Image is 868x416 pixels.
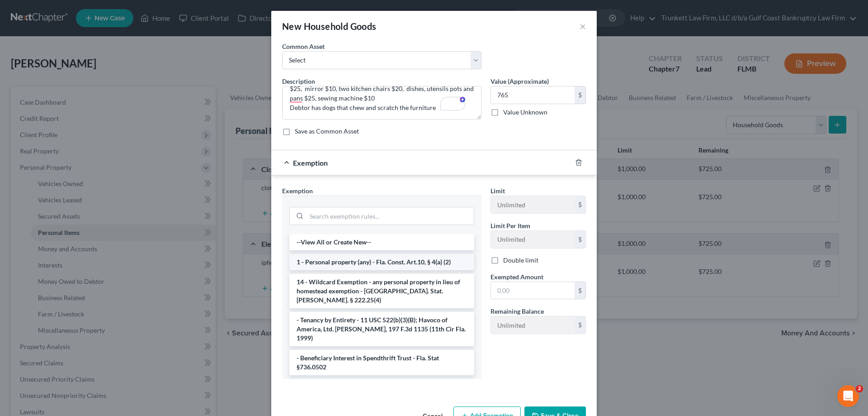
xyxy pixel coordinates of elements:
span: Exemption [282,187,313,195]
label: Double limit [503,256,538,265]
input: Search exemption rules... [307,207,474,225]
label: Remaining Balance [491,306,544,316]
label: Value Unknown [503,108,547,117]
div: $ [575,316,585,334]
input: -- [491,196,575,213]
li: 14 - Wildcard Exemption - any personal property in lieu of homestead exemption - [GEOGRAPHIC_DATA... [289,274,474,308]
span: Exemption [293,158,328,167]
textarea: To enrich screen reader interactions, please activate Accessibility in Grammarly extension settings [282,86,481,120]
div: $ [575,231,585,248]
div: New Household Goods [282,20,377,33]
li: - Tenancy by Entirety - 11 USC 522(b)(3)(B); Havoco of America, Ltd. [PERSON_NAME], 197 F.3d 1135... [289,312,474,346]
input: -- [491,231,575,248]
li: 1 - Personal property (any) - Fla. Const. Art.10, § 4(a) (2) [289,254,474,270]
li: --View All or Create New-- [289,234,474,250]
li: - Beneficiary Interest in Spendthrift Trust - Fla. Stat §736.0502 [289,350,474,375]
div: $ [575,282,585,299]
span: 2 [856,385,863,392]
div: $ [575,196,585,213]
span: Description [282,77,315,85]
span: Exempted Amount [491,273,543,281]
input: 0.00 [491,86,575,104]
button: × [580,21,586,32]
div: $ [575,86,585,104]
span: Limit [491,187,505,195]
label: Save as Common Asset [295,127,359,136]
label: Common Asset [282,42,325,51]
iframe: Intercom live chat [837,385,859,407]
input: -- [491,316,575,334]
label: Limit Per Item [491,221,530,230]
input: 0.00 [491,282,575,299]
label: Value (Approximate) [491,77,549,86]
